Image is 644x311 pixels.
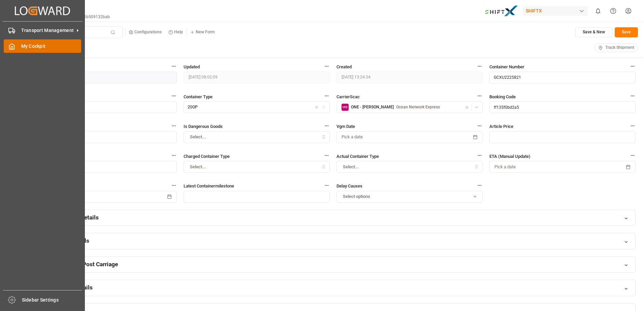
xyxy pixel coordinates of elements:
span: Article Price [489,123,513,130]
div: SHIFTX [523,6,588,16]
small: Ocean Network Express [396,105,440,109]
button: Pick a date [489,161,636,173]
span: Sidebar Settings [22,297,82,304]
span: CarrierScac [336,93,360,100]
img: country [342,104,349,111]
span: Track Shipment [605,45,634,51]
span: Updated [184,63,200,70]
span: Select... [190,164,206,170]
button: Save & New [575,27,612,37]
button: New Form [187,27,218,37]
button: Save [615,27,638,37]
span: Select... [190,134,206,140]
span: Latest Containermilestone [184,182,234,189]
div: 20GP [188,104,198,110]
span: Created [336,63,352,70]
button: Pick a date [31,191,177,203]
span: ETA (Manual Update) [489,153,530,160]
button: Pick a date [336,131,483,143]
span: Pick a date [342,134,363,140]
button: show 0 new notifications [590,3,606,19]
button: Help Center [606,3,621,19]
span: Delay Causes [336,182,362,189]
span: Actual Container Type [336,153,379,160]
button: countryONE - [PERSON_NAME]Ocean Network Express [336,101,483,113]
span: Select options [343,194,370,200]
span: Booking Code [489,93,516,100]
span: Container Type [184,93,213,100]
small: Help [174,30,183,34]
span: Is Dangerous Goods [184,123,223,130]
span: Charged Container Type [184,153,230,160]
button: SHIFTX [523,4,590,17]
span: Pick a date [494,164,516,170]
small: New Form [196,30,215,34]
span: Container Number [489,63,524,70]
button: Track Shipment [594,43,638,52]
span: Transport Management [21,27,74,34]
button: Help [165,27,186,37]
button: Configurations [125,27,165,37]
img: Bildschirmfoto%202024-11-13%20um%2009.31.44.png_1731487080.png [485,5,518,17]
a: My Cockpit [4,39,81,53]
span: Select... [343,164,359,170]
span: Vgm Date [336,123,355,130]
button: Select options [336,191,483,203]
small: Configurations [134,30,162,34]
small: ONE - [PERSON_NAME] [351,105,394,109]
span: My Cockpit [21,43,82,50]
